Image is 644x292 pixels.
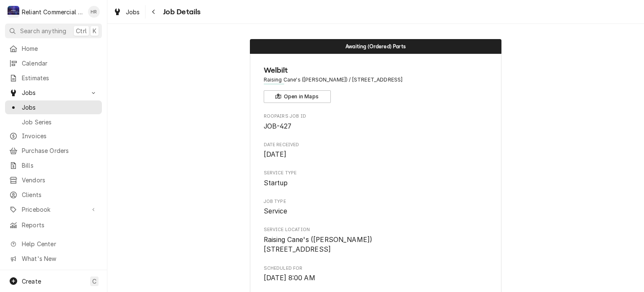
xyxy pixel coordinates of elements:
span: Estimates [22,74,98,82]
span: Home [22,44,98,53]
span: Name [264,65,488,76]
a: Purchase Orders [5,144,102,158]
span: Scheduled For [264,273,488,283]
span: K [93,26,96,35]
a: Estimates [5,71,102,85]
div: HR [88,6,100,18]
div: Reliant Commercial Appliance Repair LLC's Avatar [8,6,19,18]
span: Raising Cane's ([PERSON_NAME]) [STREET_ADDRESS] [264,236,373,254]
span: Jobs [22,88,85,97]
a: Home [5,42,102,55]
a: Invoices [5,129,102,143]
span: Vendors [22,176,98,184]
span: Pricebook [22,205,85,214]
button: Navigate back [147,5,161,18]
span: Service Type [264,170,488,176]
a: Calendar [5,56,102,70]
span: Service Location [264,235,488,255]
div: Scheduled For [264,265,488,283]
span: Job Type [264,198,488,205]
span: Address [264,76,488,84]
div: Job Type [264,198,488,216]
span: Job Type [264,206,488,216]
span: Awaiting (Ordered) Parts [345,44,406,49]
a: Reports [5,218,102,232]
span: Help Center [22,239,97,248]
a: Go to What's New [5,252,102,266]
a: Job Series [5,115,102,129]
button: Open in Maps [264,90,331,103]
span: [DATE] [264,150,287,158]
a: Jobs [110,5,143,19]
span: Scheduled For [264,265,488,272]
a: Go to Help Center [5,237,102,251]
span: Roopairs Job ID [264,113,488,120]
span: Job Details [161,6,201,18]
span: Invoices [22,132,98,140]
span: Create [22,278,41,285]
span: Jobs [126,8,140,16]
a: Vendors [5,173,102,187]
span: Date Received [264,142,488,148]
span: JOB-427 [264,122,292,130]
span: Clients [22,190,98,199]
a: Bills [5,158,102,172]
span: Purchase Orders [22,146,98,155]
a: Clients [5,188,102,202]
span: Service Type [264,178,488,188]
span: Startup [264,179,288,187]
a: Go to Jobs [5,86,102,100]
div: R [8,6,19,18]
span: Reports [22,221,98,229]
a: Go to Pricebook [5,203,102,216]
div: Reliant Commercial Appliance Repair LLC [22,8,83,16]
div: Date Received [264,142,488,160]
div: Service Type [264,170,488,188]
span: Ctrl [76,26,87,35]
div: Status [250,39,501,54]
span: Jobs [22,103,98,112]
span: Job Series [22,118,98,126]
button: Search anythingCtrlK [5,24,102,38]
span: Roopairs Job ID [264,121,488,132]
div: Roopairs Job ID [264,113,488,131]
span: [DATE] 8:00 AM [264,274,315,282]
span: Bills [22,161,98,170]
div: Heath Reed's Avatar [88,6,100,18]
span: Date Received [264,150,488,160]
div: Client Information [264,65,488,103]
div: Service Location [264,226,488,255]
a: Jobs [5,100,102,114]
span: What's New [22,254,97,263]
span: Service Location [264,226,488,233]
span: Calendar [22,59,98,68]
span: Service [264,207,288,215]
span: Search anything [20,26,66,35]
span: C [92,277,96,286]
